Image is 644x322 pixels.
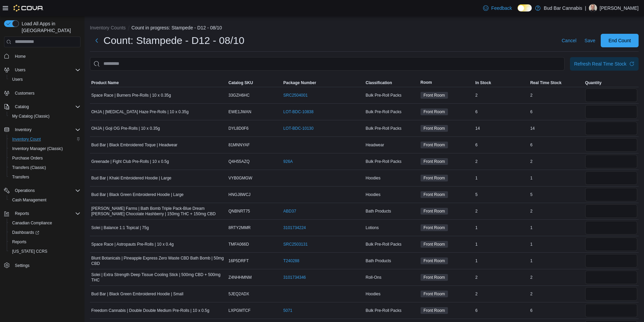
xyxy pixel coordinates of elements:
[15,67,25,73] span: Users
[9,75,25,83] a: Users
[229,159,250,164] span: Q4H55AZQ
[12,239,26,245] span: Reports
[365,291,380,297] span: Hoodies
[421,241,448,248] span: Front Room
[91,142,177,148] span: Bud Bar | Black Embroidered Toque | Headwear
[529,207,583,215] div: 2
[474,240,529,248] div: 1
[91,225,149,230] span: Solei | Balance 1:1 Topical | 75g
[7,144,83,153] button: Inventory Manager (Classic)
[582,34,598,47] button: Save
[421,307,448,314] span: Front Room
[365,159,401,164] span: Bulk Pre-Roll Packs
[518,11,518,12] span: Dark Mode
[474,224,529,232] div: 1
[15,188,35,193] span: Operations
[7,195,83,205] button: Cash Management
[421,80,432,85] span: Room
[12,114,50,119] span: My Catalog (Classic)
[474,91,529,99] div: 2
[90,24,639,32] nav: An example of EuiBreadcrumbs
[12,52,80,60] span: Home
[283,225,306,230] a: 3101734224
[424,274,445,280] span: Front Room
[7,134,83,144] button: Inventory Count
[15,263,29,268] span: Settings
[283,109,313,115] a: LOT-BDC-10838
[91,272,226,283] span: Solei | Extra Strength Deep Tissue Cooling Stick | 500mg CBD + 500mg THC
[9,154,46,162] a: Purchase Orders
[424,258,445,264] span: Front Room
[9,196,80,204] span: Cash Management
[12,209,80,218] span: Reports
[91,308,209,313] span: Freedom Cannabis | Double Double Medium Pre-Rolls | 10 x 0.5g
[1,51,83,61] button: Home
[12,126,34,134] button: Inventory
[589,4,597,12] div: Tyler R
[474,141,529,149] div: 6
[15,104,29,109] span: Catalog
[12,187,80,195] span: Operations
[421,257,448,264] span: Front Room
[229,126,248,131] span: DYL8D0F6
[9,238,80,246] span: Reports
[229,109,252,115] span: EWE1JWAN
[9,135,44,143] a: Inventory Count
[12,89,37,97] a: Customers
[529,240,583,248] div: 1
[229,142,250,148] span: 81MNNYAF
[421,175,448,181] span: Front Room
[9,135,80,143] span: Inventory Count
[9,219,80,227] span: Canadian Compliance
[421,92,448,99] span: Front Room
[1,209,83,218] button: Reports
[4,49,80,288] nav: Complex example
[421,274,448,281] span: Front Room
[529,273,583,281] div: 2
[365,109,401,115] span: Bulk Pre-Roll Packs
[12,155,43,161] span: Purchase Orders
[12,249,47,254] span: [US_STATE] CCRS
[90,34,103,47] button: Next
[91,80,119,85] span: Product Name
[12,261,80,269] span: Settings
[529,191,583,199] div: 5
[9,219,55,227] a: Canadian Compliance
[529,108,583,116] div: 6
[474,157,529,166] div: 2
[227,79,282,87] button: Catalog SKU
[421,208,448,215] span: Front Room
[529,124,583,132] div: 14
[283,93,308,98] a: SRC2504001
[1,260,83,270] button: Settings
[229,80,253,85] span: Catalog SKU
[91,175,171,181] span: Bud Bar | Khaki Embroidered Hoodie | Large
[9,145,80,153] span: Inventory Manager (Classic)
[424,225,445,231] span: Front Room
[421,224,448,231] span: Front Room
[365,192,380,197] span: Hoodies
[364,79,419,87] button: Classification
[90,25,126,30] button: Inventory Counts
[9,112,80,120] span: My Catalog (Classic)
[12,165,46,170] span: Transfers (Classic)
[475,80,491,85] span: In Stock
[103,34,244,47] h1: Count: Stampede - D12 - 08/10
[12,209,32,218] button: Reports
[529,91,583,99] div: 2
[283,258,299,264] a: T240288
[15,211,29,216] span: Reports
[91,206,226,217] span: [PERSON_NAME] Farms | Bath Bomb Triple Pack-Blue Dream [PERSON_NAME] Chocolate Hashberry | 150mg ...
[365,175,380,181] span: Hoodies
[424,158,445,165] span: Front Room
[91,126,160,131] span: OHJA | Goji OG Pre-Rolls | 10 x 0.35g
[365,225,379,230] span: Lotions
[12,230,39,235] span: Dashboards
[7,218,83,228] button: Canadian Compliance
[283,159,293,164] a: 926A
[421,191,448,198] span: Front Room
[229,291,249,297] span: 5JEQ2ADX
[559,34,579,47] button: Cancel
[9,228,80,237] span: Dashboards
[544,4,582,12] p: Bud Bar Cannabis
